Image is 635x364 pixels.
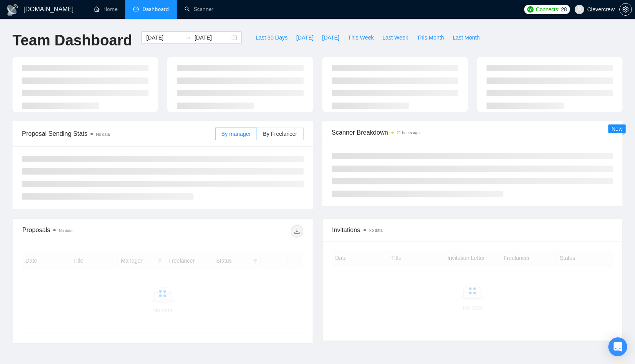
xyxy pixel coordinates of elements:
[96,132,110,137] span: No data
[619,6,632,13] a: setting
[452,33,479,42] span: Last Month
[94,6,118,13] a: homeHome
[344,31,378,44] button: This Week
[22,225,163,238] div: Proposals
[348,33,374,42] span: This Week
[561,5,567,14] span: 28
[143,6,169,13] span: Dashboard
[332,128,613,137] span: Scanner Breakdown
[318,31,344,44] button: [DATE]
[296,33,313,42] span: [DATE]
[263,131,297,137] span: By Freelancer
[6,4,19,16] img: logo
[378,31,412,44] button: Last Week
[608,337,627,356] div: Open Intercom Messenger
[185,34,191,41] span: to
[448,31,484,44] button: Last Month
[133,6,139,12] span: dashboard
[59,229,72,233] span: No data
[611,126,622,132] span: New
[292,31,318,44] button: [DATE]
[332,225,613,235] span: Invitations
[619,3,632,16] button: setting
[369,228,383,232] span: No data
[527,6,534,13] img: upwork-logo.png
[194,33,230,42] input: End date
[13,31,132,50] h1: Team Dashboard
[577,7,582,12] span: user
[251,31,292,44] button: Last 30 Days
[146,33,182,42] input: Start date
[382,33,408,42] span: Last Week
[412,31,448,44] button: This Month
[255,33,288,42] span: Last 30 Days
[536,5,559,14] span: Connects:
[221,131,251,137] span: By manager
[417,33,444,42] span: This Month
[322,33,339,42] span: [DATE]
[397,131,420,135] time: 21 hours ago
[185,6,213,13] a: searchScanner
[22,129,215,139] span: Proposal Sending Stats
[185,34,191,41] span: swap-right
